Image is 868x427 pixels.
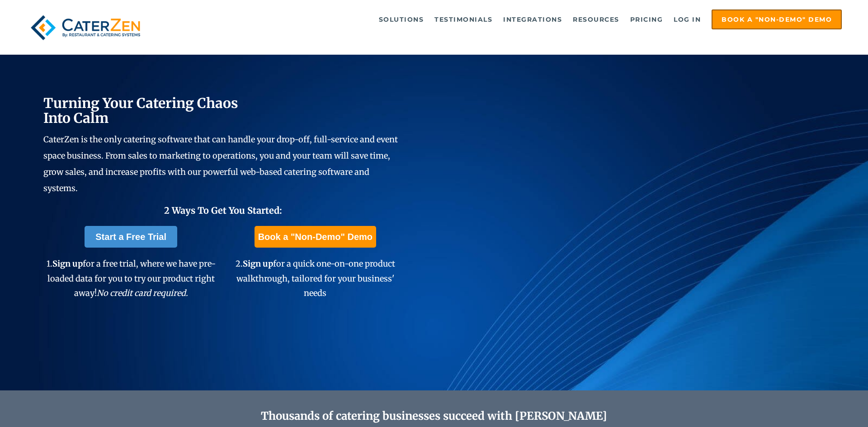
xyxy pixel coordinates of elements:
span: Sign up [52,258,83,269]
span: 2 Ways To Get You Started: [164,205,282,216]
em: No credit card required. [97,288,188,298]
a: Solutions [374,10,429,28]
a: Integrations [499,10,566,28]
h2: Thousands of catering businesses succeed with [PERSON_NAME] [87,410,781,423]
a: Book a "Non-Demo" Demo [255,226,376,248]
a: Resources [568,10,624,28]
a: Book a "Non-Demo" Demo [712,9,842,29]
img: caterzen [26,9,145,46]
span: Turning Your Catering Chaos Into Calm [43,94,238,127]
span: Sign up [243,258,273,269]
div: Navigation Menu [165,9,842,29]
a: Testimonials [430,10,497,28]
span: 1. for a free trial, where we have pre-loaded data for you to try our product right away! [47,258,216,298]
span: CaterZen is the only catering software that can handle your drop-off, full-service and event spac... [43,134,398,193]
iframe: Help widget launcher [788,392,858,417]
span: 2. for a quick one-on-one product walkthrough, tailored for your business' needs [236,258,395,298]
a: Pricing [626,10,668,28]
a: Log in [669,10,705,28]
a: Start a Free Trial [85,226,177,248]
